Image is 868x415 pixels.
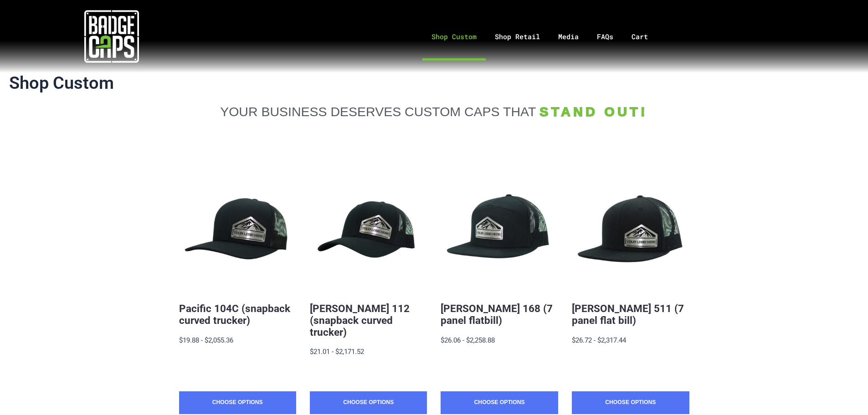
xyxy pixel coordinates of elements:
[179,174,296,291] button: BadgeCaps - Pacific 104C
[572,174,689,291] button: BadgeCaps - Richardson 511
[486,13,549,61] a: Shop Retail
[310,348,364,356] span: $21.01 - $2,171.52
[310,302,410,338] a: [PERSON_NAME] 112 (snapback curved trucker)
[179,391,296,414] a: Choose Options
[310,391,427,414] a: Choose Options
[572,391,689,414] a: Choose Options
[549,13,588,61] a: Media
[179,302,290,326] a: Pacific 104C (snapback curved trucker)
[441,391,558,414] a: Choose Options
[9,73,859,94] h1: Shop Custom
[422,13,486,61] a: Shop Custom
[441,336,495,344] span: $26.06 - $2,258.88
[441,302,553,326] a: [PERSON_NAME] 168 (7 panel flatbill)
[588,13,622,61] a: FAQs
[223,13,868,61] nav: Menu
[220,104,536,119] span: YOUR BUSINESS DESERVES CUSTOM CAPS THAT
[572,336,626,344] span: $26.72 - $2,317.44
[179,336,233,344] span: $19.88 - $2,055.36
[179,104,689,119] a: YOUR BUSINESS DESERVES CUSTOM CAPS THAT STAND OUT!
[539,104,648,119] span: STAND OUT!
[310,174,427,291] button: BadgeCaps - Richardson 112
[84,9,139,64] img: badgecaps white logo with green acccent
[441,174,558,291] button: BadgeCaps - Richardson 168
[572,302,684,326] a: [PERSON_NAME] 511 (7 panel flat bill)
[622,13,668,61] a: Cart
